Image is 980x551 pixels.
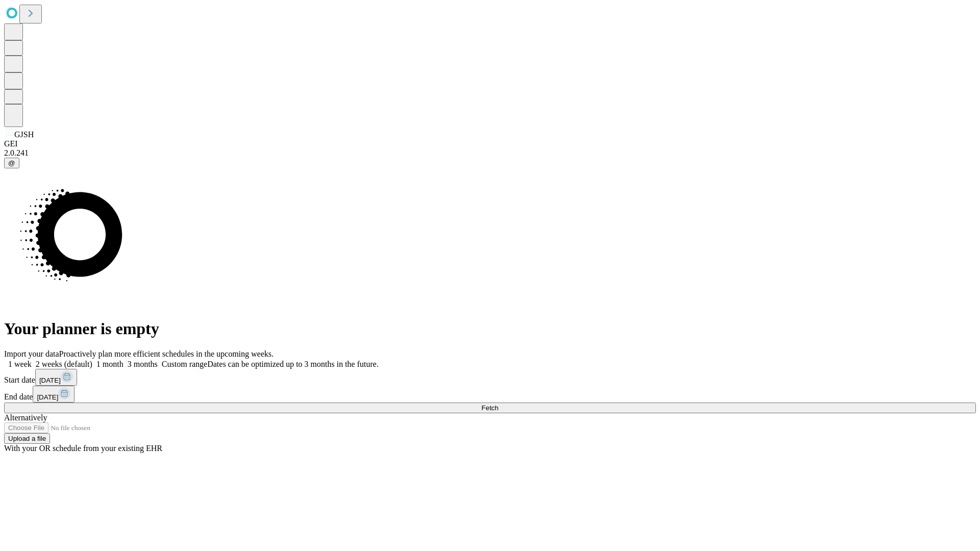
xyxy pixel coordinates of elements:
button: [DATE] [33,386,75,403]
span: Fetch [481,404,498,412]
span: 2 weeks (default) [36,360,92,368]
div: GEI [4,139,976,148]
button: Upload a file [4,433,50,444]
span: 1 month [96,360,124,368]
span: 1 week [8,360,32,368]
span: Proactively plan more efficient schedules in the upcoming weeks. [59,349,274,358]
div: 2.0.241 [4,148,976,158]
span: With your OR schedule from your existing EHR [4,444,162,453]
span: 3 months [128,360,158,368]
div: Start date [4,369,976,386]
button: Fetch [4,403,976,413]
span: [DATE] [39,377,61,384]
span: Custom range [162,360,207,368]
button: @ [4,158,19,168]
div: End date [4,386,976,403]
span: Alternatively [4,413,47,422]
h1: Your planner is empty [4,319,976,338]
button: [DATE] [35,369,77,386]
span: GJSH [14,130,34,139]
span: Import your data [4,349,59,358]
span: Dates can be optimized up to 3 months in the future. [207,360,378,368]
span: [DATE] [37,393,58,401]
span: @ [8,159,15,167]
